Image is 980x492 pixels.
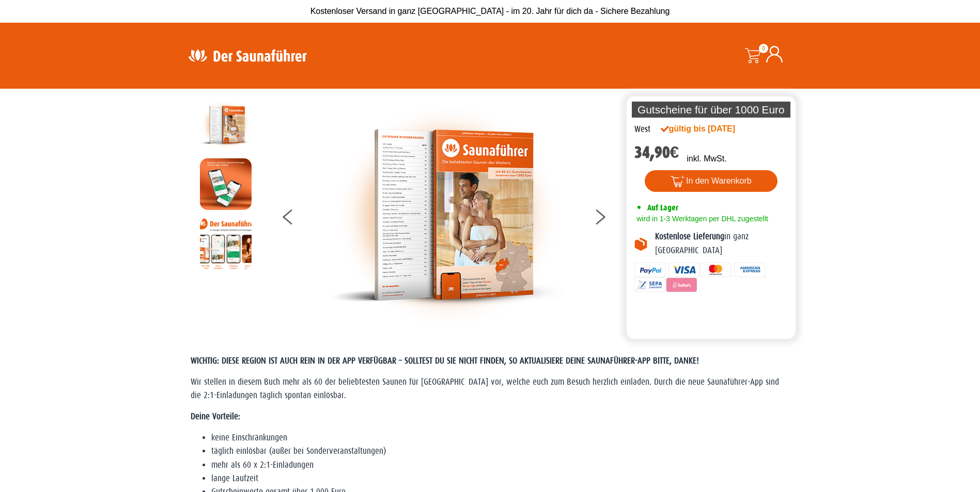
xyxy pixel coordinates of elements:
[331,99,564,331] img: der-saunafuehrer-2025-west
[200,218,252,269] img: Anleitung7tn
[211,431,790,445] li: keine Einschränkungen
[661,123,758,135] div: gültig bis [DATE]
[655,230,788,257] p: in ganz [GEOGRAPHIC_DATA]
[191,412,240,421] strong: Deine Vorteile:
[310,7,670,15] span: Kostenloser Versand in ganz [GEOGRAPHIC_DATA] - im 20. Jahr für dich da - Sichere Bezahlung
[191,377,779,400] span: Wir stellen in diesem Buch mehr als 60 der beliebtesten Saunen für [GEOGRAPHIC_DATA] vor, welche ...
[200,158,252,210] img: MOCKUP-iPhone_regional
[200,99,252,151] img: der-saunafuehrer-2025-west
[632,102,791,118] p: Gutscheine für über 1000 Euro
[655,232,724,241] b: Kostenlose Lieferung
[634,215,768,223] span: wird in 1-3 Werktagen per DHL zugestellt
[634,123,650,136] div: West
[211,472,790,485] li: lange Laufzeit
[647,203,678,212] span: Auf Lager
[670,143,679,162] span: €
[645,170,777,192] button: In den Warenkorb
[687,153,726,165] p: inkl. MwSt.
[634,143,679,162] bdi: 34,90
[759,44,768,53] span: 0
[191,356,699,366] span: WICHTIG: DIESE REGION IST AUCH REIN IN DER APP VERFÜGBAR – SOLLTEST DU SIE NICHT FINDEN, SO AKTUA...
[211,445,790,458] li: täglich einlösbar (außer bei Sonderveranstaltungen)
[211,458,790,472] li: mehr als 60 x 2:1-Einladungen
